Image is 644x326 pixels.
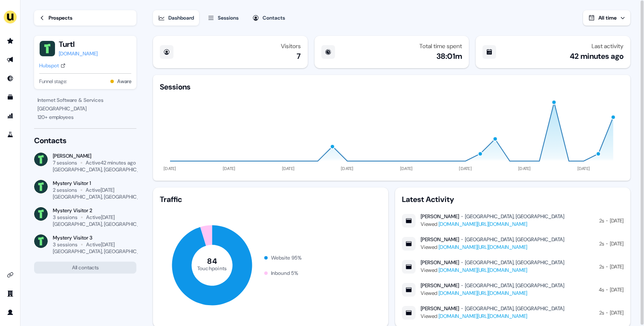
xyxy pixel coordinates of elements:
a: Prospects [34,10,136,26]
div: 42 minutes ago [570,51,624,61]
div: 4s [599,286,604,294]
div: [PERSON_NAME] [421,305,459,312]
button: Sessions [202,10,244,26]
div: Sessions [160,82,191,92]
div: [PERSON_NAME] [53,153,136,159]
div: 2s [599,263,604,271]
a: [DOMAIN_NAME][URL][DOMAIN_NAME] [439,267,527,274]
div: Sessions [218,14,239,22]
a: Go to templates [3,90,17,104]
div: Total time spent [419,43,462,49]
div: [DATE] [610,216,624,225]
button: All time [583,10,630,26]
div: [GEOGRAPHIC_DATA], [GEOGRAPHIC_DATA] [465,259,564,266]
div: 120 + employees [38,113,133,121]
div: Mystery Visitor 2 [53,207,136,214]
a: Go to profile [3,306,17,319]
div: 2s [599,309,604,317]
tspan: [DATE] [459,166,472,171]
tspan: [DATE] [164,166,176,171]
div: 2 sessions [53,187,77,193]
div: Viewed [421,312,564,320]
a: Go to integrations [3,268,17,282]
tspan: [DATE] [223,166,236,171]
div: Dashboard [168,14,194,22]
div: [GEOGRAPHIC_DATA], [GEOGRAPHIC_DATA] [53,248,153,255]
a: [DOMAIN_NAME][URL][DOMAIN_NAME] [439,244,527,251]
div: 2s [599,216,604,225]
div: [GEOGRAPHIC_DATA], [GEOGRAPHIC_DATA] [53,221,153,228]
div: 38:01m [436,51,462,61]
div: [DATE] [610,309,624,317]
div: Inbound 5 % [271,269,298,277]
div: [GEOGRAPHIC_DATA], [GEOGRAPHIC_DATA] [53,166,153,173]
div: Viewed [421,243,564,251]
div: Visitors [281,43,301,49]
div: Traffic [160,194,381,205]
div: Website 95 % [271,254,302,262]
div: [GEOGRAPHIC_DATA], [GEOGRAPHIC_DATA] [465,282,564,289]
tspan: [DATE] [400,166,413,171]
a: Go to Inbound [3,72,17,85]
a: Go to team [3,287,17,300]
a: [DOMAIN_NAME][URL][DOMAIN_NAME] [439,313,527,320]
div: [PERSON_NAME] [421,259,459,266]
tspan: [DATE] [282,166,295,171]
a: Go to experiments [3,128,17,141]
div: [PERSON_NAME] [421,282,459,289]
tspan: [DATE] [578,166,590,171]
div: [GEOGRAPHIC_DATA], [GEOGRAPHIC_DATA] [465,305,564,312]
div: [DATE] [610,263,624,271]
a: [DOMAIN_NAME][URL][DOMAIN_NAME] [439,290,527,297]
a: Go to outbound experience [3,53,17,66]
div: Mystery Visitor 3 [53,234,136,241]
button: All contacts [34,262,136,274]
div: [GEOGRAPHIC_DATA], [GEOGRAPHIC_DATA] [53,193,153,200]
div: Contacts [34,136,136,146]
div: Contacts [263,14,285,22]
span: All time [598,14,617,21]
div: 3 sessions [53,241,78,248]
div: [DATE] [610,286,624,294]
tspan: Touchpoints [197,265,227,271]
div: Internet Software & Services [38,96,133,104]
div: [GEOGRAPHIC_DATA], [GEOGRAPHIC_DATA] [465,213,564,220]
div: Prospects [49,14,72,22]
tspan: [DATE] [518,166,531,171]
div: Active [DATE] [86,187,114,193]
span: Funnel stage: [39,77,67,86]
div: 7 [297,51,301,61]
div: Hubspot [39,61,59,70]
a: [DOMAIN_NAME][URL][DOMAIN_NAME] [439,221,527,228]
div: 2s [599,239,604,248]
div: Viewed [421,220,564,228]
button: Contacts [247,10,290,26]
div: Active 42 minutes ago [86,159,136,166]
a: Hubspot [39,61,66,70]
div: [GEOGRAPHIC_DATA], [GEOGRAPHIC_DATA] [465,236,564,243]
div: [PERSON_NAME] [421,213,459,220]
tspan: [DATE] [341,166,354,171]
div: Viewed [421,266,564,274]
div: Active [DATE] [86,241,115,248]
button: Dashboard [153,10,199,26]
div: Mystery Visitor 1 [53,180,136,187]
div: Latest Activity [402,194,624,205]
a: Go to attribution [3,109,17,123]
div: [PERSON_NAME] [421,236,459,243]
div: Last activity [592,43,624,49]
a: [DOMAIN_NAME] [59,49,98,58]
button: Aware [117,77,131,86]
tspan: 84 [207,256,217,266]
button: Turtl [59,39,98,49]
div: Viewed [421,289,564,297]
a: Go to prospects [3,34,17,48]
div: 7 sessions [53,159,77,166]
div: Active [DATE] [86,214,115,221]
div: [DATE] [610,239,624,248]
div: 3 sessions [53,214,78,221]
div: [GEOGRAPHIC_DATA] [38,104,133,113]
